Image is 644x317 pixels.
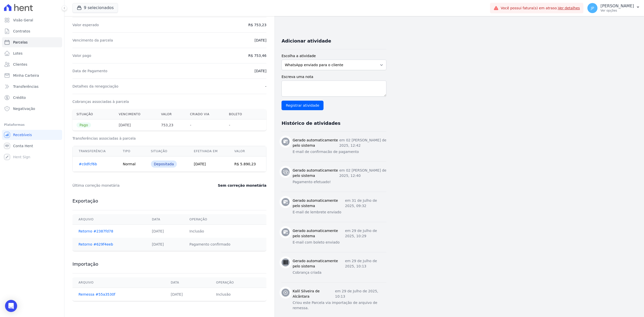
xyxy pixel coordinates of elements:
[293,168,339,178] h3: Gerado automaticamente pelo sistema
[165,278,210,288] th: Data
[339,168,386,178] p: em 02 [PERSON_NAME] de 2025, 12:40
[188,156,228,172] td: [DATE]
[218,183,266,188] dd: Sem correção monetária
[2,104,62,114] a: Negativação
[72,99,129,104] dt: Cobranças associadas à parcela
[225,109,255,120] th: Boleto
[281,101,324,110] input: Registrar atividade
[13,73,39,78] span: Minha Carteira
[583,1,644,15] button: JP [PERSON_NAME] Ver opções
[293,210,386,215] p: E-mail de lembrete enviado
[72,68,107,73] dt: Data de Pagamento
[2,93,62,103] a: Crédito
[72,214,146,225] th: Arquivo
[186,109,225,120] th: Criado via
[157,120,186,131] th: 753,23
[501,6,580,11] span: Você possui fatura(s) em atraso.
[2,82,62,92] a: Transferências
[76,123,91,128] span: Pago
[13,84,38,89] span: Transferências
[13,18,33,23] span: Visão Geral
[293,300,386,311] p: Criou este Parcela via importação de arquivo de remessa.
[591,6,594,10] span: JP
[293,198,345,209] h3: Gerado automaticamente pelo sistema
[2,141,62,151] a: Conta Hent
[165,288,210,301] td: [DATE]
[72,198,266,204] h3: Exportação
[183,225,266,238] td: Inclusão
[281,120,340,126] h3: Histórico de atividades
[72,84,118,89] dt: Detalhes da renegociação
[183,214,266,225] th: Operação
[255,68,266,73] dd: [DATE]
[281,53,386,59] label: Escolha a atividade
[146,225,183,238] td: [DATE]
[228,146,266,156] th: Valor
[210,288,266,301] td: Inclusão
[600,9,634,13] p: Ver opções
[265,84,266,89] dd: -
[281,38,331,44] h3: Adicionar atividade
[2,59,62,69] a: Clientes
[186,120,225,131] th: -
[78,242,113,246] a: Retorno #629f4eeb
[2,37,62,47] a: Parcelas
[72,38,113,43] dt: Vencimento da parcela
[72,136,266,141] h3: Transferências associadas à parcela
[72,109,115,120] th: Situação
[2,26,62,36] a: Contratos
[72,22,99,27] dt: Valor esperado
[2,130,62,140] a: Recebíveis
[183,238,266,251] td: Pagamento confirmado
[5,300,17,312] div: Open Intercom Messenger
[225,120,255,131] th: -
[72,53,91,58] dt: Valor pago
[117,156,145,172] td: Normal
[293,270,386,275] p: Cobrança criada
[72,261,266,267] h3: Importação
[78,229,113,233] a: Retorno #2387fd78
[13,95,26,100] span: Crédito
[293,258,345,269] h3: Gerado automaticamente pelo sistema
[115,120,157,131] th: [DATE]
[146,214,183,225] th: Data
[151,161,177,168] div: Depositada
[210,278,266,288] th: Operação
[293,149,386,154] p: E-mail de confirmacão de pagamento
[157,109,186,120] th: Valor
[13,132,32,137] span: Recebíveis
[13,51,23,56] span: Lotes
[281,74,386,80] label: Escreva uma nota
[13,106,35,111] span: Negativação
[13,29,30,34] span: Contratos
[600,4,634,9] p: [PERSON_NAME]
[345,228,386,239] p: em 29 de Julho de 2025, 10:29
[293,228,345,239] h3: Gerado automaticamente pelo sistema
[255,38,266,43] dd: [DATE]
[13,40,28,45] span: Parcelas
[188,146,228,156] th: Efetivada em
[228,156,266,172] td: R$ 5.890,23
[248,53,266,58] dd: R$ 753,46
[115,109,157,120] th: Vencimento
[345,198,386,209] p: em 31 de Julho de 2025, 09:32
[2,48,62,58] a: Lotes
[558,6,580,10] a: Ver detalhes
[146,238,183,251] td: [DATE]
[72,3,118,13] button: 9 selecionados
[345,258,386,269] p: em 29 de Julho de 2025, 10:13
[79,162,97,166] a: #c0dfcf6b
[2,15,62,25] a: Visão Geral
[293,289,335,299] h3: Kalil Silveira de Alcântara
[78,292,115,296] a: Remessa #55a3530f
[73,146,117,156] th: Transferência
[13,143,33,148] span: Conta Hent
[72,183,187,188] dt: Última correção monetária
[4,122,60,128] div: Plataformas
[145,146,188,156] th: Situação
[335,289,386,299] p: em 29 de Julho de 2025, 10:13
[293,138,339,148] h3: Gerado automaticamente pelo sistema
[13,62,27,67] span: Clientes
[72,278,165,288] th: Arquivo
[293,179,386,185] p: Pagamento efetuado!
